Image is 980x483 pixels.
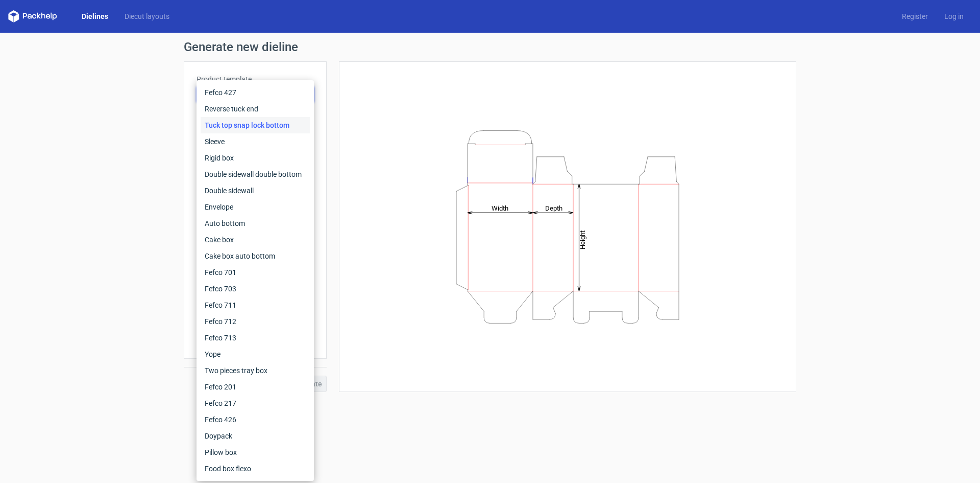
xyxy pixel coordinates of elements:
[201,133,310,150] div: Sleeve
[201,101,310,117] div: Reverse tuck end
[201,117,310,133] div: Tuck top snap lock bottom
[201,346,310,362] div: Yope
[936,11,972,21] a: Log in
[492,204,508,212] tspan: Width
[201,166,310,182] div: Double sidewall double bottom
[201,182,310,199] div: Double sidewall
[894,11,936,21] a: Register
[116,11,178,21] a: Diecut layouts
[201,330,310,346] div: Fefco 713
[197,74,314,84] label: Product template
[201,313,310,330] div: Fefco 712
[201,150,310,166] div: Rigid box
[201,215,310,232] div: Auto bottom
[201,281,310,297] div: Fefco 703
[201,248,310,264] div: Cake box auto bottom
[201,232,310,248] div: Cake box
[201,199,310,215] div: Envelope
[579,230,586,249] tspan: Height
[184,41,796,53] h1: Generate new dieline
[201,444,310,461] div: Pillow box
[201,411,310,428] div: Fefco 426
[201,297,310,313] div: Fefco 711
[201,395,310,411] div: Fefco 217
[201,84,310,101] div: Fefco 427
[201,362,310,379] div: Two pieces tray box
[73,11,116,21] a: Dielines
[201,461,310,477] div: Food box flexo
[201,428,310,444] div: Doypack
[201,264,310,281] div: Fefco 701
[545,204,562,212] tspan: Depth
[201,379,310,395] div: Fefco 201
